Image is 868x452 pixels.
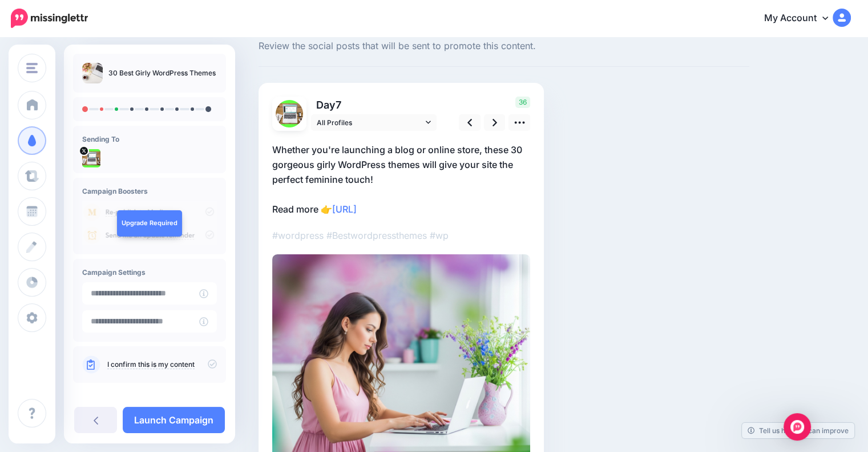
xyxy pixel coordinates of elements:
h4: Sending To [82,135,217,143]
p: Whether you're launching a blog or online store, these 30 gorgeous girly WordPress themes will gi... [272,142,530,217]
img: Z0nkqP-v-73656.jpg [82,149,100,167]
a: I confirm this is my content [107,360,195,369]
a: Tell us how we can improve [742,423,854,438]
h4: Campaign Boosters [82,187,217,195]
a: All Profiles [311,114,437,131]
img: menu.png [26,63,38,73]
span: 36 [515,97,530,108]
p: #wordpress #Bestwordpressthemes #wp [272,228,530,243]
p: Day [311,97,438,113]
h4: Campaign Settings [82,268,217,277]
span: Review the social posts that will be sent to promote this content. [259,39,749,54]
img: Z0nkqP-v-73656.jpg [276,100,303,127]
img: campaign_review_boosters.png [82,201,217,245]
span: All Profiles [317,117,423,129]
p: 30 Best Girly WordPress Themes [108,67,216,79]
a: Upgrade Required [117,210,182,237]
span: 7 [336,99,341,111]
img: a1c51a5c6151f4b21cbb149fd70ac3ea_thumb.jpg [82,63,103,83]
div: Open Intercom Messenger [784,413,811,441]
a: My Account [753,5,851,33]
a: [URL] [332,203,357,215]
img: Missinglettr [11,9,88,28]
